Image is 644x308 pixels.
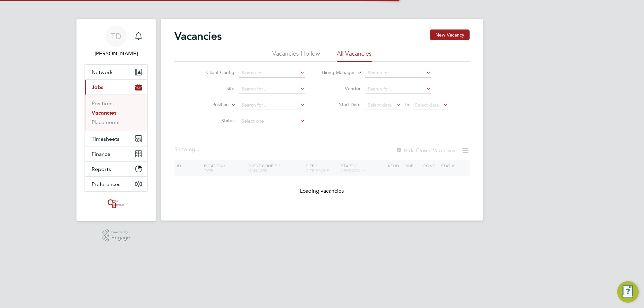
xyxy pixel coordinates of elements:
[102,229,130,242] a: Powered byEngage
[415,102,439,108] span: Select date
[396,147,455,153] label: Hide Closed Vacancies
[85,198,148,209] a: Go to home page
[92,100,114,107] a: Positions
[85,50,148,58] span: Tanya Dartnell
[85,25,148,58] a: TD[PERSON_NAME]
[92,151,110,157] span: Finance
[365,68,431,78] input: Search for...
[85,162,147,176] button: Reports
[239,101,305,110] input: Search for...
[92,84,103,90] span: Jobs
[111,229,130,235] span: Powered by
[365,84,431,94] input: Search for...
[76,19,156,221] nav: Main navigation
[402,100,411,109] span: To
[92,136,119,142] span: Timesheets
[111,32,121,41] span: TD
[174,146,201,153] div: Showing
[111,235,130,241] span: Engage
[195,146,199,153] span: ...
[368,102,392,108] span: Select date
[196,85,234,91] label: Site
[85,177,147,191] button: Preferences
[322,102,361,108] label: Start Date
[337,50,372,62] li: All Vacancies
[174,29,222,43] h2: Vacancies
[617,281,639,303] button: Engage Resource Center
[85,95,147,131] div: Jobs
[272,50,320,62] li: Vacancies I follow
[106,198,126,209] img: oneillandbrennan-logo-retina.png
[92,181,120,187] span: Preferences
[85,80,147,95] button: Jobs
[430,29,470,40] button: New Vacancy
[85,65,147,79] button: Network
[239,68,305,78] input: Search for...
[85,146,147,161] button: Finance
[92,110,116,116] a: Vacancies
[92,119,119,125] a: Placements
[196,69,234,75] label: Client Config
[239,117,305,126] input: Select one
[92,166,111,172] span: Reports
[196,118,234,124] label: Status
[190,102,229,108] label: Position
[322,85,361,91] label: Vendor
[92,69,113,75] span: Network
[85,131,147,146] button: Timesheets
[239,84,305,94] input: Search for...
[316,69,355,76] label: Hiring Manager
